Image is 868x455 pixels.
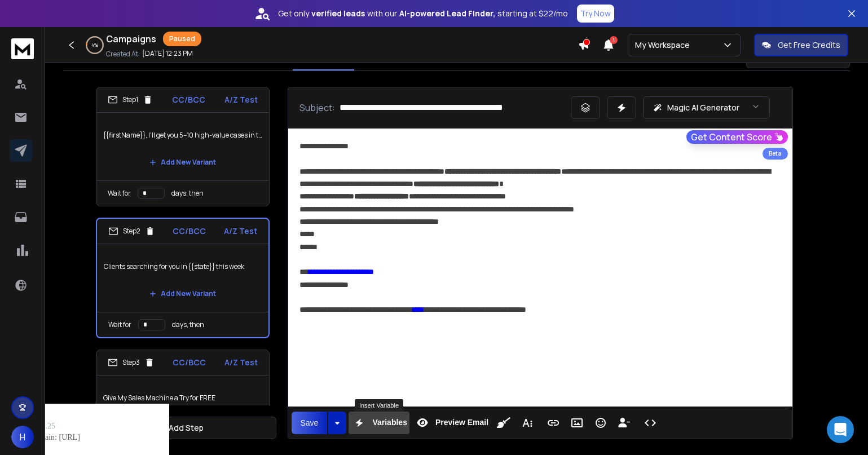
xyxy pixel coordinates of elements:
[108,189,131,198] p: Wait for
[142,49,193,58] p: [DATE] 12:23 PM
[11,38,34,59] img: logo
[355,399,403,412] div: Insert Variable
[11,426,34,448] button: H
[108,226,155,236] div: Step 2
[224,357,258,368] p: A/Z Test
[412,412,491,434] button: Preview Email
[172,94,205,105] p: CC/BCC
[108,320,131,329] p: Wait for
[103,382,262,414] p: Give My Sales Machine a Try for FREE
[754,34,848,56] button: Get Free Credits
[763,148,788,160] div: Beta
[577,5,614,23] button: Try Now
[172,320,204,329] p: days, then
[667,102,739,113] p: Magic AI Generator
[18,18,27,27] img: logo_orange.svg
[29,29,80,38] div: Domain: [URL]
[173,357,206,368] p: CC/BCC
[580,8,611,19] p: Try Now
[103,120,262,151] p: {{firstName}}, I'll get you 5–10 high-value cases in the next 30 days
[827,416,854,443] div: Open Intercom Messenger
[140,151,225,174] button: Add New Variant
[171,189,204,198] p: days, then
[635,39,694,51] p: My Workspace
[106,50,140,59] p: Created At:
[640,412,661,434] button: Code View
[96,87,270,206] li: Step1CC/BCCA/Z Test{{firstName}}, I'll get you 5–10 high-value cases in the next 30 daysAdd New V...
[140,282,225,305] button: Add New Variant
[43,72,101,79] div: Domain Overview
[778,39,840,51] p: Get Free Credits
[643,96,770,119] button: Magic AI Generator
[224,94,258,105] p: A/Z Test
[108,95,153,105] div: Step 1
[399,8,495,19] strong: AI-powered Lead Finder,
[610,36,618,44] span: 1
[18,29,27,38] img: website_grey.svg
[96,417,276,439] button: Add Step
[278,8,568,19] p: Get only with our starting at $22/mo
[106,32,156,46] h1: Campaigns
[311,8,365,19] strong: verified leads
[163,32,201,46] div: Paused
[108,357,155,368] div: Step 3
[433,418,491,427] span: Preview Email
[91,42,98,48] p: 4 %
[173,226,206,237] p: CC/BCC
[125,72,190,79] div: Keywords by Traffic
[32,18,55,27] div: v 4.0.25
[292,412,328,434] button: Save
[370,418,409,427] span: Variables
[299,101,335,114] p: Subject:
[686,130,788,144] button: Get Content Score
[96,218,270,338] li: Step2CC/BCCA/Z TestClients searching for you in {{state}} this weekAdd New VariantWait fordays, then
[104,251,262,282] p: Clients searching for you in {{state}} this week
[224,226,257,237] p: A/Z Test
[112,71,121,80] img: tab_keywords_by_traffic_grey.svg
[349,412,409,434] button: Variables
[30,71,39,80] img: tab_domain_overview_orange.svg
